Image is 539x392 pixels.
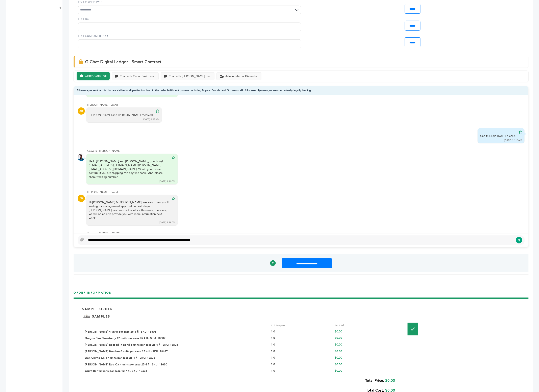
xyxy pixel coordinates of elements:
div: AB [78,107,85,115]
label: EDIT CUSTOMER PO # [78,34,301,38]
a: ? [270,260,276,266]
div: Order Audit Trail [85,74,106,78]
span: G-Chat Digital Ledger - Smart Contract [85,59,161,65]
div: 1.0 [271,363,332,367]
img: Pallet-Icons-01.png [408,323,418,335]
div: Chat with [PERSON_NAME], Inc. [169,75,211,78]
div: [DATE] 12:16AM [504,139,522,142]
a: [PERSON_NAME] Hombre 6 units per case 25.4 fl - SKU: 18627 [85,350,168,354]
b: Total Price: [365,378,384,383]
p: SAMPLES [92,315,110,319]
div: AB [78,195,85,202]
label: EDIT BOL [78,17,301,21]
div: $0.00 [335,350,396,354]
div: Grovara - [PERSON_NAME] [87,149,524,153]
div: Hello [PERSON_NAME] and [PERSON_NAME], good day! ( [EMAIL_ADDRESS][DOMAIN_NAME] , [PERSON_NAME][E... [89,159,170,179]
div: 1.0 [271,336,332,340]
label: EDIT ORDER TYPE [78,0,301,4]
div: $0.00 [335,356,396,360]
div: $0.00 [335,330,396,334]
h3: ORDER INFORMATION [74,291,529,298]
div: [DATE] 8:37AM [143,118,159,121]
a: Don Chinto Chili 4 units per case 25.4 fl - SKU: 18628 [85,356,155,360]
div: Can this ship [DATE] please? [480,134,516,138]
div: 1.0 [271,343,332,347]
a: Dragon Fire Strawberry 12 units per case 25.4 fl - SKU: 18507 [85,336,165,340]
div: [PERSON_NAME] - Brand [87,190,524,194]
div: $0.00 [335,363,396,367]
a: Grunt Bar 12 units per case 12.7 fl - SKU: 18631 [85,369,147,373]
div: 1.0 [271,369,332,373]
div: [PERSON_NAME] and [PERSON_NAME] received. [89,113,154,117]
div: Admin Internal Discussion [225,75,258,78]
div: [PERSON_NAME] - Brand [87,103,524,107]
div: 1.0 [271,330,332,334]
div: [DATE] 4:28PM [159,221,175,224]
img: Brand Name [82,312,91,322]
div: # of Samples [271,324,332,327]
div: Grovara - [PERSON_NAME] [87,231,524,235]
a: [PERSON_NAME] 4 units per case 25.4 fl - SKU: 18506 [85,330,156,334]
div: All messages sent in this chat are visible to all parties involved in the order fulfillment proce... [74,86,529,95]
div: 1.0 [271,350,332,354]
div: Hi [PERSON_NAME] & [PERSON_NAME], we are currently still waiting for management approval on next ... [89,200,170,220]
div: $0.00 [335,336,396,340]
div: Subtotal [335,324,396,327]
div: 1.0 [271,356,332,360]
a: [PERSON_NAME] Bottled-in-Bond 6 units per case 25.4 fl - SKU: 18626 [85,343,178,347]
div: $0.00 [335,343,396,347]
div: Chat with Cedar Basic Food [120,75,155,78]
div: $0.00 [335,369,396,373]
p: Sample Order [82,307,113,312]
a: [PERSON_NAME] Red Ox 4 units per case 25.4 fl - SKU: 18630 [85,363,167,367]
div: [DATE] 1:40PM [159,180,175,183]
